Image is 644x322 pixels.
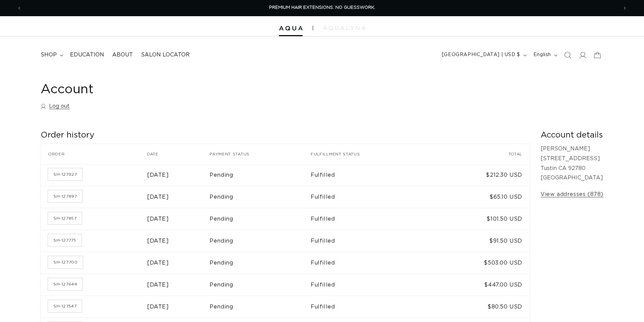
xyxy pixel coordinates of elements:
td: Pending [210,164,311,186]
td: Pending [210,208,311,230]
a: Order number SH-127644 [48,278,82,290]
a: Order number SH-127775 [48,234,81,246]
span: shop [41,51,57,58]
h2: Account details [541,130,603,141]
a: Salon Locator [137,47,194,63]
h2: Order history [41,130,530,141]
img: aqualyna.com [323,26,365,30]
td: Fulfilled [311,164,432,186]
time: [DATE] [147,304,169,309]
th: Fulfillment status [311,144,432,164]
td: $447.00 USD [432,274,530,296]
td: $212.30 USD [432,164,530,186]
button: Previous announcement [12,2,27,15]
span: Education [70,51,104,58]
a: About [108,47,137,63]
a: Education [66,47,108,63]
td: Pending [210,186,311,208]
time: [DATE] [147,172,169,178]
button: Next announcement [617,2,632,15]
time: [DATE] [147,216,169,222]
td: Fulfilled [311,186,432,208]
time: [DATE] [147,282,169,288]
summary: Search [560,48,575,63]
a: Order number SH-127897 [48,190,82,202]
th: Payment status [210,144,311,164]
td: Pending [210,230,311,252]
td: Fulfilled [311,208,432,230]
th: Date [147,144,210,164]
a: Order number SH-127700 [48,256,83,268]
td: Pending [210,274,311,296]
p: [PERSON_NAME] [STREET_ADDRESS] Tustin CA 92780 [GEOGRAPHIC_DATA] [541,144,603,183]
a: Order number SH-127857 [48,212,82,224]
td: $91.50 USD [432,230,530,252]
h1: Account [41,81,603,98]
th: Order [41,144,147,164]
summary: shop [37,47,66,63]
td: $101.50 USD [432,208,530,230]
button: [GEOGRAPHIC_DATA] | USD $ [438,49,529,61]
time: [DATE] [147,238,169,244]
td: Fulfilled [311,296,432,318]
td: Fulfilled [311,252,432,274]
a: Order number SH-127547 [48,300,82,312]
span: Salon Locator [141,51,190,58]
span: About [112,51,133,58]
img: Aqua Hair Extensions [279,26,303,31]
td: Pending [210,296,311,318]
a: View addresses (878) [541,190,603,199]
a: Order number SH-127927 [48,168,82,180]
td: $80.50 USD [432,296,530,318]
th: Total [432,144,530,164]
td: Fulfilled [311,274,432,296]
time: [DATE] [147,194,169,200]
td: $503.00 USD [432,252,530,274]
time: [DATE] [147,260,169,266]
a: Log out [41,101,70,111]
span: English [533,51,551,58]
td: Pending [210,252,311,274]
button: English [529,49,560,61]
td: $65.10 USD [432,186,530,208]
span: PREMIUM HAIR EXTENSIONS. NO GUESSWORK. [269,5,375,10]
td: Fulfilled [311,230,432,252]
span: [GEOGRAPHIC_DATA] | USD $ [442,51,520,58]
